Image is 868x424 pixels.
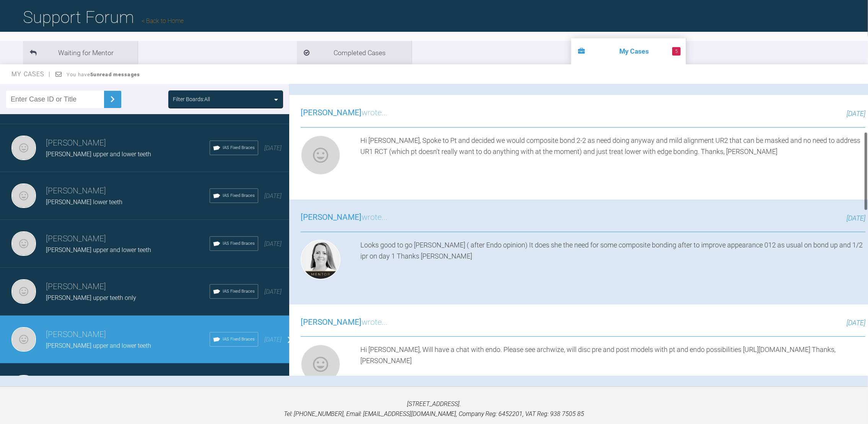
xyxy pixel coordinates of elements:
[46,342,151,349] span: [PERSON_NAME] upper and lower teeth
[223,192,255,199] span: IAS Fixed Braces
[6,91,104,108] input: Enter Case ID or Title
[106,93,119,105] img: chevronRight.28bd32b0.svg
[23,4,184,31] h1: Support Forum
[46,151,151,158] span: [PERSON_NAME] upper and lower teeth
[223,288,255,295] span: IAS Fixed Braces
[46,137,210,150] h3: [PERSON_NAME]
[223,240,255,247] span: IAS Fixed Braces
[297,41,412,64] li: Completed Cases
[301,213,362,222] span: [PERSON_NAME]
[11,279,36,304] img: Neil Fearns
[264,240,282,247] span: [DATE]
[264,336,282,343] span: [DATE]
[11,136,36,160] img: Neil Fearns
[223,144,255,151] span: IAS Fixed Braces
[11,183,36,208] img: Neil Fearns
[11,327,36,352] img: Neil Fearns
[90,72,140,77] strong: 5 unread messages
[264,144,282,152] span: [DATE]
[46,198,122,206] span: [PERSON_NAME] lower teeth
[360,240,865,283] div: Looks good to go [PERSON_NAME] ( after Endo opinion) It does she the need for some composite bond...
[847,319,865,327] span: [DATE]
[46,280,210,293] h3: [PERSON_NAME]
[847,214,865,222] span: [DATE]
[301,108,362,117] span: [PERSON_NAME]
[46,232,210,246] h3: [PERSON_NAME]
[360,344,865,387] div: Hi [PERSON_NAME], Will have a chat with endo. Please see archwize, will disc pre and post models ...
[67,72,140,77] span: You have
[173,95,210,103] div: Filter Boards: All
[46,294,136,301] span: [PERSON_NAME] upper teeth only
[672,47,681,56] span: 5
[301,211,388,224] h3: wrote...
[360,135,865,178] div: Hi [PERSON_NAME], Spoke to Pt and decided we would composite bond 2-2 as need doing anyway and mi...
[847,110,865,118] span: [DATE]
[11,231,36,256] img: Neil Fearns
[301,106,388,120] h3: wrote...
[12,399,856,419] p: [STREET_ADDRESS]. Tel: [PHONE_NUMBER], Email: [EMAIL_ADDRESS][DOMAIN_NAME], Company Reg: 6452201,...
[301,344,340,384] img: Neil Fearns
[46,246,151,254] span: [PERSON_NAME] upper and lower teeth
[223,336,255,343] span: IAS Fixed Braces
[301,135,340,175] img: Neil Fearns
[46,328,210,341] h3: [PERSON_NAME]
[301,318,362,327] span: [PERSON_NAME]
[301,316,388,329] h3: wrote...
[301,240,340,280] img: Emma Dougherty
[46,185,210,198] h3: [PERSON_NAME]
[142,17,184,25] a: Back to Home
[264,288,282,295] span: [DATE]
[571,38,686,64] li: My Cases
[264,192,282,200] span: [DATE]
[23,41,138,64] li: Waiting for Mentor
[11,70,51,78] span: My Cases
